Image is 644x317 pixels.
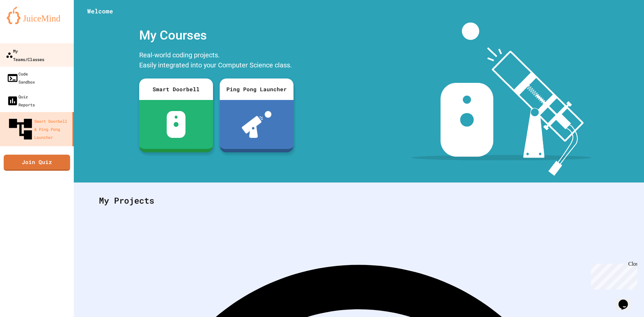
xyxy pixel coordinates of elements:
[167,111,186,138] img: sdb-white.svg
[588,261,637,289] iframe: chat widget
[7,93,35,109] div: Quiz Reports
[4,155,70,171] a: Join Quiz
[92,188,626,214] div: My Projects
[136,48,297,73] div: Real-world coding projects. Easily integrated into your Computer Science class.
[616,290,637,310] iframe: chat widget
[6,47,44,63] div: My Teams/Classes
[7,115,70,143] div: Smart Doorbell & Ping Pong Launcher
[220,78,293,100] div: Ping Pong Launcher
[412,22,591,176] img: banner-image-my-projects.png
[136,22,297,48] div: My Courses
[139,78,213,100] div: Smart Doorbell
[3,3,46,43] div: Chat with us now!Close
[7,7,67,24] img: logo-orange.svg
[242,111,272,138] img: ppl-with-ball.png
[7,70,35,86] div: Code Sandbox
